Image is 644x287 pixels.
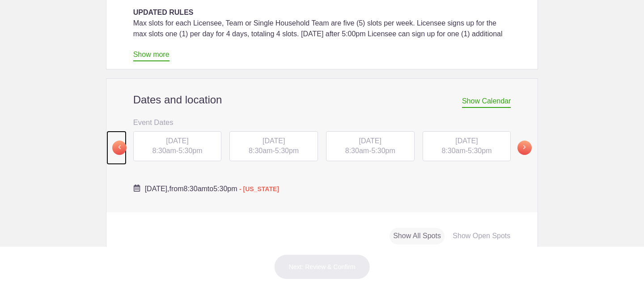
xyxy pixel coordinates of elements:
div: - [229,131,318,162]
span: [DATE] [166,137,188,145]
span: 8:30am [183,185,207,193]
span: 8:30am [249,147,272,154]
button: [DATE] 8:30am-5:30pm [422,131,512,162]
span: [DATE], [145,185,169,193]
span: 8:30am [152,147,176,154]
h3: Event Dates [133,116,511,129]
button: [DATE] 8:30am-5:30pm [326,131,415,162]
div: - [326,131,415,162]
div: Show All Spots [390,228,445,244]
span: 5:30pm [371,147,395,154]
span: [DATE] [359,137,381,145]
span: Show Calendar [462,97,511,108]
strong: UPDATED RULES [133,9,194,16]
div: Max slots for each Licensee, Team or Single Household Team are five (5) slots per week. Licensee ... [133,18,511,61]
span: [DATE] [263,137,285,145]
span: [DATE] [455,137,478,145]
span: 5:30pm [213,185,237,193]
a: Show more [133,51,169,61]
button: [DATE] 8:30am-5:30pm [229,131,318,162]
h2: Dates and location [133,93,511,107]
span: from to [145,185,279,193]
button: [DATE] 8:30am-5:30pm [133,131,222,162]
span: 5:30pm [468,147,491,154]
div: - [133,131,222,162]
span: 8:30am [441,147,465,154]
img: Cal purple [133,184,140,192]
span: 8:30am [345,147,369,154]
div: Show Open Spots [449,228,514,244]
div: - [423,131,511,162]
button: Next: Review & Confirm [274,254,370,279]
span: 5:30pm [275,147,299,154]
span: 5:30pm [178,147,202,154]
span: - [US_STATE] [239,185,279,193]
